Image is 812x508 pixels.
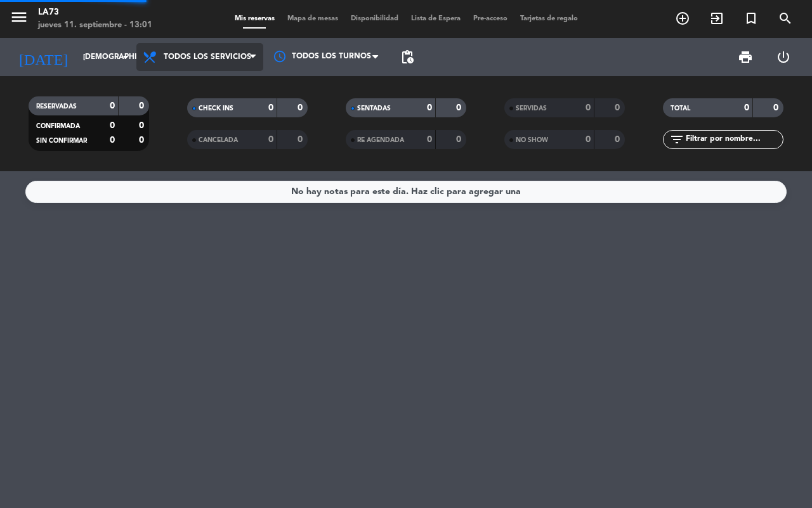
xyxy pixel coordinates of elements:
span: Todos los servicios [164,53,251,62]
i: add_circle_outline [675,11,690,26]
div: jueves 11. septiembre - 13:01 [38,19,152,32]
strong: 0 [427,135,432,144]
i: [DATE] [10,43,77,71]
i: search [778,11,793,26]
div: LA73 [38,6,152,19]
strong: 0 [268,135,273,144]
div: LOG OUT [764,38,802,76]
button: menu [10,8,29,31]
strong: 0 [110,121,115,130]
strong: 0 [110,136,115,145]
span: Tarjetas de regalo [514,15,584,22]
strong: 0 [139,101,147,110]
span: SENTADAS [357,105,391,112]
strong: 0 [456,135,464,144]
span: CANCELADA [199,137,238,143]
strong: 0 [615,135,622,144]
span: print [738,49,753,65]
strong: 0 [586,135,591,144]
i: filter_list [669,132,684,147]
span: Mapa de mesas [281,15,344,22]
strong: 0 [268,103,273,112]
i: arrow_drop_down [118,49,133,65]
strong: 0 [427,103,432,112]
span: RE AGENDADA [357,137,404,143]
strong: 0 [586,103,591,112]
div: No hay notas para este día. Haz clic para agregar una [291,185,521,199]
i: power_settings_new [776,49,791,65]
span: SIN CONFIRMAR [36,138,87,144]
strong: 0 [139,136,147,145]
strong: 0 [615,103,622,112]
span: Mis reservas [228,15,281,22]
span: Disponibilidad [344,15,405,22]
span: CHECK INS [199,105,233,112]
strong: 0 [110,101,115,110]
span: SERVIDAS [516,105,547,112]
strong: 0 [298,103,305,112]
span: RESERVADAS [36,103,77,110]
input: Filtrar por nombre... [684,133,783,147]
span: TOTAL [671,105,690,112]
span: Pre-acceso [467,15,514,22]
strong: 0 [139,121,147,130]
span: NO SHOW [516,137,548,143]
span: pending_actions [400,49,415,65]
strong: 0 [456,103,464,112]
span: Lista de Espera [405,15,467,22]
i: exit_to_app [709,11,724,26]
strong: 0 [744,103,749,112]
i: turned_in_not [743,11,759,26]
strong: 0 [773,103,781,112]
span: CONFIRMADA [36,123,80,129]
strong: 0 [298,135,305,144]
i: menu [10,8,29,27]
